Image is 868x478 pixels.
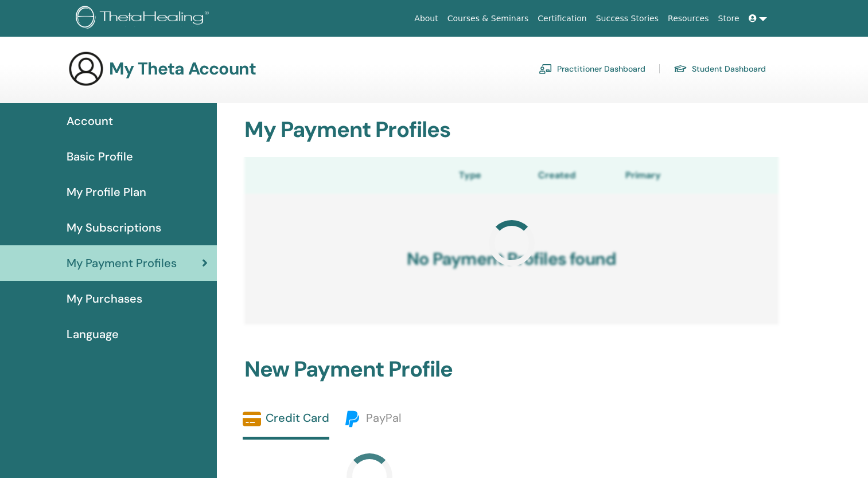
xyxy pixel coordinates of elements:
[663,8,714,29] a: Resources
[76,6,213,32] img: logo.png
[714,8,744,29] a: Store
[238,356,785,383] h2: New Payment Profile
[366,410,401,425] span: PayPal
[443,8,534,29] a: Courses & Seminars
[410,8,442,29] a: About
[67,290,142,307] span: My Purchases
[539,64,552,74] img: chalkboard-teacher.svg
[109,58,256,79] h3: My Theta Account
[343,410,361,428] img: paypal.svg
[591,8,663,29] a: Success Stories
[67,183,146,201] span: My Profile Plan
[67,219,161,236] span: My Subscriptions
[539,60,645,78] a: Practitioner Dashboard
[67,254,177,272] span: My Payment Profiles
[243,410,261,428] img: credit-card-solid.svg
[67,148,133,165] span: Basic Profile
[67,112,113,130] span: Account
[674,64,687,74] img: graduation-cap.svg
[533,8,591,29] a: Certification
[674,60,766,78] a: Student Dashboard
[68,50,104,87] img: generic-user-icon.jpg
[238,117,785,143] h2: My Payment Profiles
[243,410,329,440] a: Credit Card
[67,326,119,343] span: Language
